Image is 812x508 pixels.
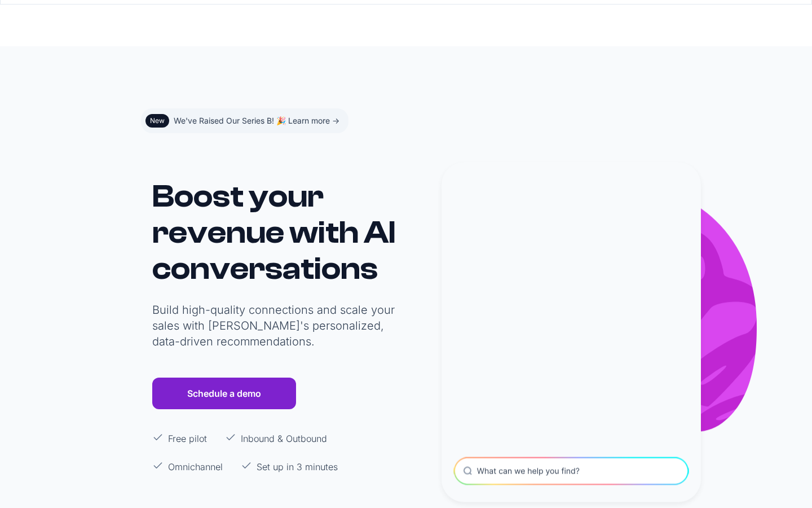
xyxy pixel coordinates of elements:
[152,302,400,349] p: Build high-quality connections and scale your sales with [PERSON_NAME]'s personalized, data-drive...
[241,432,327,445] p: Inbound & Outbound
[257,460,338,474] p: Set up in 3 minutes
[141,108,348,133] a: NewWe've Raised Our Series B! 🎉 Learn more ->
[150,116,165,125] div: New
[23,488,68,504] ul: Language list
[168,460,223,474] p: Omnichannel
[152,378,296,409] a: Schedule a demo
[168,432,207,445] p: Free pilot
[174,113,339,129] div: We've Raised Our Series B! 🎉 Learn more ->
[152,178,400,287] h1: Boost your revenue with AI conversations
[11,487,68,504] aside: Language selected: English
